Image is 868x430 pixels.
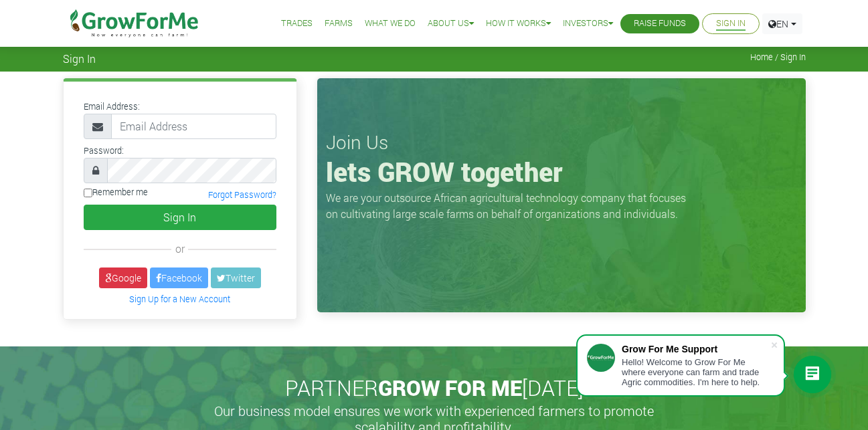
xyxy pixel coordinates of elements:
a: Forgot Password? [208,189,276,200]
div: Grow For Me Support [622,344,770,354]
a: Investors [563,17,613,31]
label: Email Address: [84,100,140,113]
h2: PARTNER [DATE] [68,375,800,401]
span: GROW FOR ME [378,373,522,402]
button: Sign In [84,205,276,230]
a: Raise Funds [634,17,686,31]
a: Farms [325,17,353,31]
input: Remember me [84,189,92,197]
div: Hello! Welcome to Grow For Me where everyone can farm and trade Agric commodities. I'm here to help. [622,357,770,387]
a: EN [762,13,802,34]
a: Sign In [716,17,746,31]
a: How it Works [486,17,551,31]
input: Email Address [111,114,276,139]
h1: lets GROW together [326,156,797,188]
div: or [84,241,276,257]
a: About Us [428,17,474,31]
p: We are your outsource African agricultural technology company that focuses on cultivating large s... [326,190,694,222]
span: Home / Sign In [750,52,806,62]
a: Trades [281,17,313,31]
a: What We Do [365,17,416,31]
a: Google [99,267,147,288]
h3: Join Us [326,131,797,154]
a: Sign Up for a New Account [129,294,230,304]
label: Remember me [84,186,148,199]
label: Password: [84,144,124,157]
span: Sign In [63,52,96,65]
